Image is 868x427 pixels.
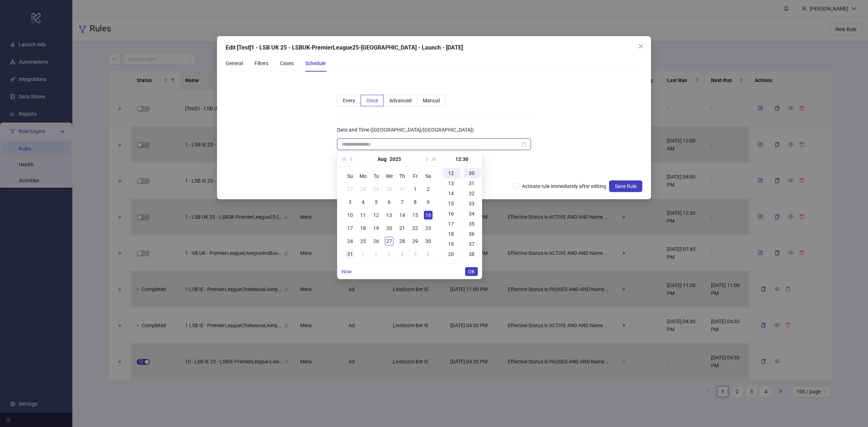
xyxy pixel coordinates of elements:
[359,185,367,193] div: 28
[357,248,370,261] td: 2025-09-01
[398,250,407,259] div: 4
[359,237,367,245] div: 25
[443,219,460,229] div: 17
[398,185,407,193] div: 31
[396,248,409,261] td: 2025-09-04
[464,209,481,219] div: 34
[396,183,409,196] td: 2025-07-31
[344,183,357,196] td: 2025-07-27
[422,222,435,235] td: 2025-08-23
[422,235,435,248] td: 2025-08-30
[357,209,370,222] td: 2025-08-11
[370,222,383,235] td: 2025-08-19
[396,209,409,222] td: 2025-08-14
[409,196,422,209] td: 2025-08-08
[383,235,396,248] td: 2025-08-27
[398,237,407,245] div: 28
[464,188,481,198] div: 32
[409,235,422,248] td: 2025-08-29
[305,59,325,67] div: Schedule
[396,235,409,248] td: 2025-08-28
[346,237,354,245] div: 24
[385,224,393,232] div: 20
[422,196,435,209] td: 2025-08-09
[411,198,420,206] div: 8
[370,209,383,222] td: 2025-08-12
[372,211,380,219] div: 12
[340,152,348,166] button: Last year (Control + left)
[443,239,460,249] div: 19
[372,185,380,193] div: 29
[411,185,420,193] div: 1
[422,209,435,222] td: 2025-08-16
[398,198,407,206] div: 7
[383,222,396,235] td: 2025-08-20
[424,185,433,193] div: 2
[615,183,637,189] span: Save Rule
[346,211,354,219] div: 10
[383,196,396,209] td: 2025-08-06
[409,170,422,183] th: Fr
[226,43,642,52] div: Edit [Test]1 - LSB UK 25 - LSBUK-PremierLeague25-[GEOGRAPHIC_DATA] - Launch - [DATE]
[370,183,383,196] td: 2025-07-29
[359,198,367,206] div: 4
[609,180,642,192] button: Save Rule
[359,224,367,232] div: 18
[383,248,396,261] td: 2025-09-03
[423,98,440,103] span: Manual
[366,98,378,103] span: Once
[424,198,433,206] div: 9
[443,209,460,219] div: 16
[465,267,478,276] button: OK
[396,170,409,183] th: Th
[411,211,420,219] div: 15
[348,152,356,166] button: Previous month (PageUp)
[357,196,370,209] td: 2025-08-04
[383,183,396,196] td: 2025-07-30
[385,198,393,206] div: 6
[280,59,294,67] div: Cases
[370,170,383,183] th: Tu
[443,259,460,269] div: 21
[385,237,393,245] div: 27
[346,198,354,206] div: 3
[422,183,435,196] td: 2025-08-02
[409,222,422,235] td: 2025-08-22
[443,178,460,188] div: 13
[359,250,367,259] div: 1
[409,248,422,261] td: 2025-09-05
[372,237,380,245] div: 26
[344,222,357,235] td: 2025-08-17
[635,40,647,52] button: Close
[464,219,481,229] div: 35
[357,170,370,183] th: Mo
[519,182,609,190] span: Activate rule immediately after editing
[337,124,478,136] label: Date and Time (Europe/London)
[344,196,357,209] td: 2025-08-03
[430,152,438,166] button: Next year (Control + right)
[370,235,383,248] td: 2025-08-26
[385,185,393,193] div: 30
[409,209,422,222] td: 2025-08-15
[346,250,354,259] div: 31
[396,222,409,235] td: 2025-08-21
[255,59,268,67] div: Filters
[389,98,412,103] span: Advanced
[385,211,393,219] div: 13
[357,222,370,235] td: 2025-08-18
[343,98,355,103] span: Every
[464,229,481,239] div: 36
[346,185,354,193] div: 27
[346,224,354,232] div: 17
[464,168,481,178] div: 30
[464,178,481,188] div: 31
[370,248,383,261] td: 2025-09-02
[464,239,481,249] div: 37
[385,250,393,259] div: 3
[443,229,460,239] div: 18
[372,224,380,232] div: 19
[468,269,475,274] span: OK
[464,259,481,269] div: 39
[464,249,481,259] div: 38
[378,152,387,166] button: Choose a month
